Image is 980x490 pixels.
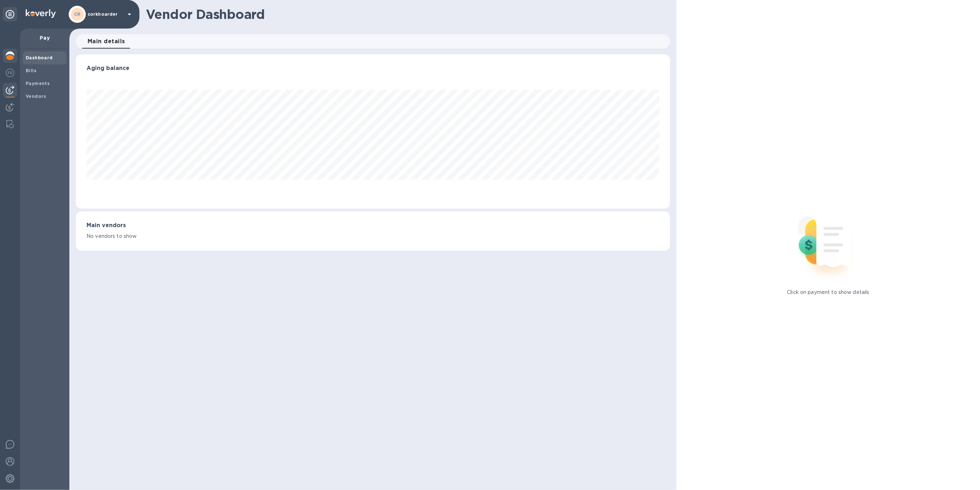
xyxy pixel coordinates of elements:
b: Vendors [26,94,46,99]
p: corkhoarder [88,12,123,17]
b: Dashboard [26,55,53,60]
img: Foreign exchange [6,69,14,77]
p: No vendors to show [87,232,659,240]
h3: Main vendors [87,222,659,229]
p: Pay [26,34,64,41]
b: Payments [26,81,50,86]
img: Logo [26,9,56,18]
span: Main details [88,36,125,46]
div: Unpin categories [3,7,17,21]
p: Click on payment to show details [787,289,869,296]
b: Bills [26,68,36,73]
h3: Aging balance [87,65,659,72]
b: CR [74,11,81,17]
h1: Vendor Dashboard [146,7,665,22]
